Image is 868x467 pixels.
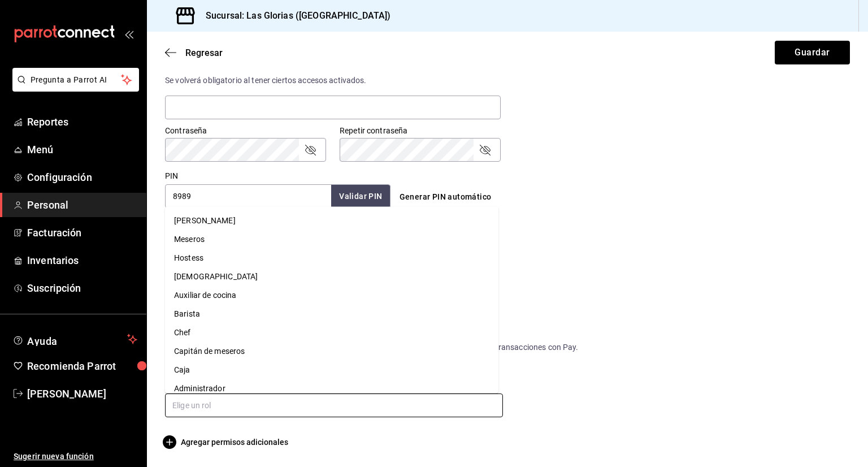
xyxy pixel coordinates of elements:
[165,360,498,379] li: Caja
[165,237,850,249] div: Selecciona que notificaciones quieres que reciba este usuario.
[165,75,501,87] div: Se volverá obligatorio al tener ciertos accesos activados.
[27,386,137,401] span: [PERSON_NAME]
[31,74,121,86] span: Pregunta a Parrot AI
[197,9,390,23] h3: Sucursal: Las Glorias ([GEOGRAPHIC_DATA])
[165,211,498,230] li: [PERSON_NAME]
[165,435,288,449] button: Agregar permisos adicionales
[478,143,492,157] button: passwordField
[165,47,223,58] button: Regresar
[14,451,137,462] span: Sugerir nueva función
[331,185,390,208] button: Validar PIN
[27,142,137,157] span: Menú
[27,358,137,374] span: Recomienda Parrot
[27,170,137,185] span: Configuración
[27,114,137,129] span: Reportes
[12,68,139,92] button: Pregunta a Parrot AI
[775,41,850,64] button: Guardar
[165,286,498,304] li: Auxiliar de cocina
[165,222,850,235] div: Notificaciones
[165,379,498,397] li: Administrador
[165,127,326,135] label: Contraseña
[395,187,496,207] button: Generar PIN automático
[165,394,503,417] input: Elige un rol
[165,369,850,384] div: Roles
[165,304,498,323] li: Barista
[8,82,139,94] a: Pregunta a Parrot AI
[165,248,498,267] li: Hostess
[165,172,178,180] label: PIN
[165,184,331,208] input: 3 a 6 dígitos
[185,47,223,58] span: Regresar
[27,253,137,268] span: Inventarios
[124,29,133,38] button: open_drawer_menu
[165,341,498,360] li: Capitán de meseros
[165,323,498,341] li: Chef
[165,230,498,248] li: Meseros
[165,267,498,286] li: [DEMOGRAPHIC_DATA]
[27,280,137,296] span: Suscripción
[27,225,137,240] span: Facturación
[27,197,137,213] span: Personal
[27,332,123,346] span: Ayuda
[340,127,501,135] label: Repetir contraseña
[303,143,317,157] button: passwordField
